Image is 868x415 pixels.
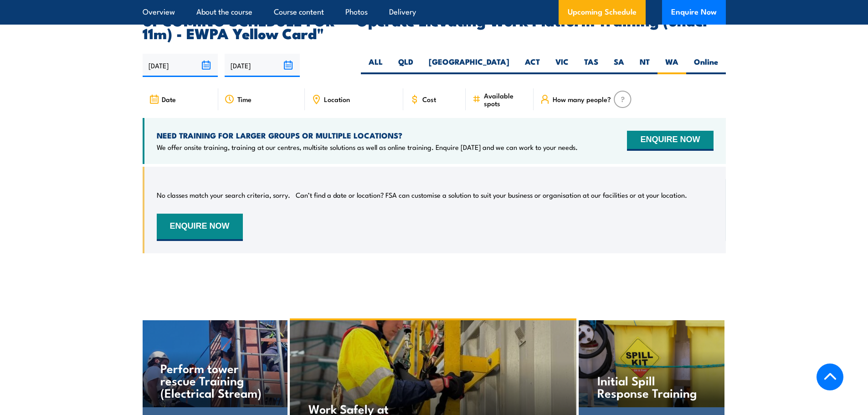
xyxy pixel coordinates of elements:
[157,190,290,200] p: No classes match your search criteria, sorry.
[160,362,268,399] h4: Perform tower rescue Training (Electrical Stream)
[576,56,606,74] label: TAS
[597,374,705,399] h4: Initial Spill Response Training
[225,54,300,77] input: To date
[553,95,611,103] span: How many people?
[627,131,713,151] button: ENQUIRE NOW
[422,95,436,103] span: Cost
[517,56,548,74] label: ACT
[324,95,350,103] span: Location
[686,56,726,74] label: Online
[296,190,687,200] p: Can’t find a date or location? FSA can customise a solution to suit your business or organisation...
[157,130,578,140] h4: NEED TRAINING FOR LARGER GROUPS OR MULTIPLE LOCATIONS?
[361,56,390,74] label: ALL
[421,56,517,74] label: [GEOGRAPHIC_DATA]
[657,56,686,74] label: WA
[143,54,218,77] input: From date
[548,56,576,74] label: VIC
[606,56,632,74] label: SA
[632,56,657,74] label: NT
[157,214,243,241] button: ENQUIRE NOW
[484,92,527,107] span: Available spots
[237,95,252,103] span: Time
[143,14,726,39] h2: UPCOMING SCHEDULE FOR - "Operate Elevating Work Platform Training (under 11m) - EWPA Yellow Card"
[162,95,176,103] span: Date
[157,143,578,152] p: We offer onsite training, training at our centres, multisite solutions as well as online training...
[390,56,421,74] label: QLD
